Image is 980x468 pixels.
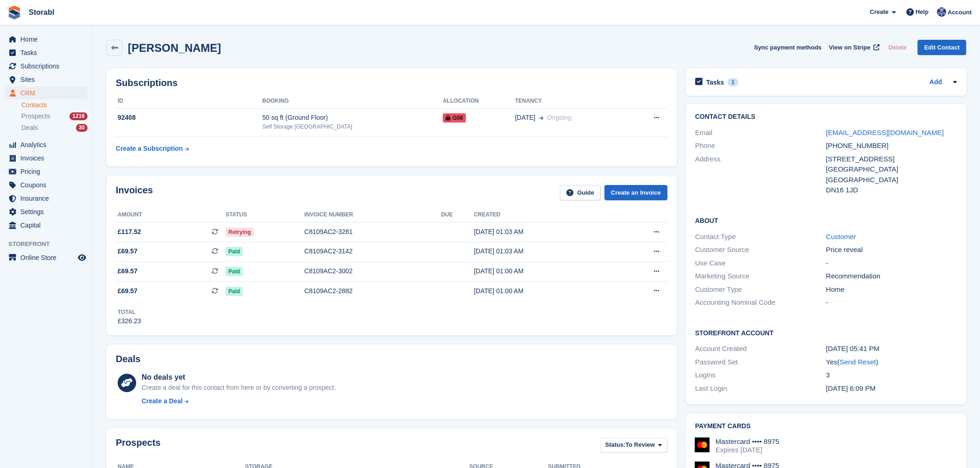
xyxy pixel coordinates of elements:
img: Mastercard Logo [695,437,710,452]
div: Email [695,128,826,138]
a: menu [5,179,88,191]
span: £69.57 [118,266,138,276]
span: Prospects [21,112,50,121]
span: G08 [443,113,466,123]
span: Ongoing [547,114,572,121]
div: [STREET_ADDRESS] [826,154,957,165]
span: Paid [226,247,243,256]
span: £69.57 [118,246,138,256]
span: ( ) [837,358,878,366]
div: Expires [DATE] [716,446,779,454]
th: Allocation [443,94,515,109]
h2: Contact Details [695,113,957,121]
span: Deals [21,123,38,132]
th: Status [226,208,304,222]
div: 30 [76,124,88,132]
a: Prospects 1216 [21,111,88,121]
div: C8109AC2-3281 [304,227,441,237]
a: menu [5,205,88,218]
div: 1 [728,78,738,86]
div: Mastercard •••• 8975 [716,437,779,446]
span: CRM [20,86,76,99]
h2: [PERSON_NAME] [128,42,221,54]
div: Customer Type [695,284,826,295]
div: [PHONE_NUMBER] [826,141,957,151]
a: menu [5,251,88,264]
h2: About [695,216,957,225]
span: To Review [626,440,655,450]
a: Deals 30 [21,123,88,133]
a: Preview store [76,252,88,263]
div: Phone [695,141,826,151]
span: View on Stripe [829,43,870,52]
span: Settings [20,205,76,218]
span: Invoices [20,152,76,165]
th: Tenancy [515,94,628,109]
a: menu [5,73,88,86]
div: Account Created [695,344,826,354]
a: Contacts [21,101,88,110]
th: Due [441,208,474,222]
div: No deals yet [142,372,336,383]
time: 2025-06-24 17:09:03 UTC [826,384,875,392]
div: DN16 1JD [826,185,957,196]
span: Paid [226,287,243,296]
img: Tegan Ewart [937,7,946,17]
div: C8109AC2-3002 [304,266,441,276]
button: Delete [885,40,910,55]
h2: Invoices [116,185,153,200]
span: Sites [20,73,76,86]
a: menu [5,33,88,46]
span: £69.57 [118,286,138,296]
div: Logins [695,370,826,381]
a: Create an Invoice [604,185,667,200]
button: Status: To Review [600,437,667,453]
a: menu [5,192,88,205]
div: [DATE] 01:00 AM [474,266,613,276]
a: Send Reset [840,358,876,366]
span: Insurance [20,192,76,205]
a: Create a Subscription [116,140,189,157]
span: Pricing [20,165,76,178]
a: [EMAIL_ADDRESS][DOMAIN_NAME] [826,129,943,136]
div: Create a Deal [142,396,183,406]
span: Status: [605,440,626,450]
span: Account [948,8,972,17]
div: Address [695,154,826,196]
h2: Payment cards [695,423,957,430]
div: 50 sq ft (Ground Floor) [262,113,443,123]
div: Last Login [695,383,826,394]
div: Yes [826,357,957,368]
span: Online Store [20,251,76,264]
span: Tasks [20,46,76,59]
a: menu [5,138,88,151]
a: Edit Contact [917,40,966,55]
div: - [826,297,957,308]
a: Guide [560,185,601,200]
th: Invoice number [304,208,441,222]
span: Analytics [20,138,76,151]
th: Created [474,208,613,222]
div: Use Case [695,258,826,269]
div: C8109AC2-3142 [304,246,441,256]
a: Add [930,77,942,88]
div: 3 [826,370,957,381]
span: Create [870,7,888,17]
h2: Storefront Account [695,328,957,337]
div: Price reveal [826,245,957,255]
a: menu [5,46,88,59]
div: [GEOGRAPHIC_DATA] [826,164,957,175]
span: Coupons [20,179,76,191]
span: [DATE] [515,113,535,123]
img: stora-icon-8386f47178a22dfd0bd8f6a31ec36ba5ce8667c1dd55bd0f319d3a0aa187defe.svg [7,6,21,19]
a: menu [5,165,88,178]
div: [GEOGRAPHIC_DATA] [826,175,957,185]
a: menu [5,219,88,232]
div: [DATE] 01:03 AM [474,246,613,256]
div: £326.23 [118,316,141,326]
div: [DATE] 01:03 AM [474,227,613,237]
th: Booking [262,94,443,109]
span: Retrying [226,228,254,237]
span: Paid [226,267,243,276]
a: menu [5,152,88,165]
